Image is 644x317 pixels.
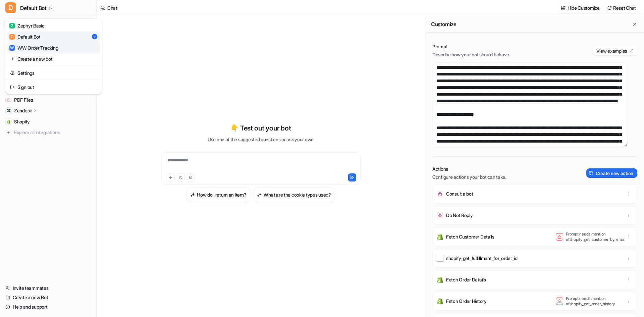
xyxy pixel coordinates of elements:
a: Sign out [7,82,100,93]
span: Default Bot [20,3,47,13]
span: D [5,2,16,13]
img: reset [10,55,15,62]
img: reset [10,69,15,76]
div: Zephyr Basic [9,22,45,29]
div: WW Order Tracking [9,44,58,51]
div: DDefault Bot [5,19,102,94]
span: W [9,45,15,51]
a: Settings [7,67,100,78]
div: Default Bot [9,33,41,40]
img: reset [10,84,15,91]
span: Z [9,23,15,29]
a: Create a new bot [7,53,100,64]
span: D [9,34,15,40]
